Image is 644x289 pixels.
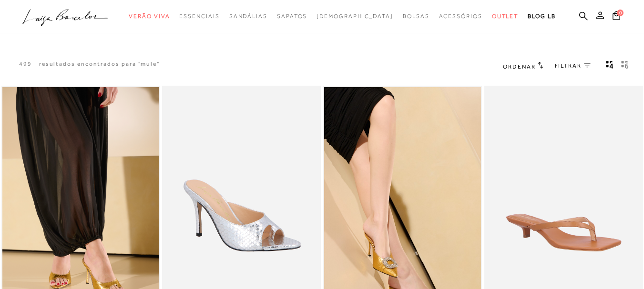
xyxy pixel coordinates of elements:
button: Mostrar 4 produtos por linha [603,60,616,72]
a: noSubCategoriesText [179,8,219,25]
span: Bolsas [403,13,429,20]
a: BLOG LB [528,8,555,25]
span: Sandálias [229,13,267,20]
a: noSubCategoriesText [439,8,482,25]
span: FILTRAR [555,62,582,70]
a: noSubCategoriesText [129,8,170,25]
p: 499 [19,60,32,68]
a: noSubCategoriesText [229,8,267,25]
button: 0 [610,10,623,23]
button: gridText6Desc [618,60,632,72]
span: Ordenar [503,63,535,70]
a: noSubCategoriesText [317,8,393,25]
span: Outlet [492,13,519,20]
span: BLOG LB [528,13,555,20]
a: noSubCategoriesText [492,8,519,25]
span: Acessórios [439,13,482,20]
span: 0 [617,10,624,16]
span: Essenciais [179,13,219,20]
a: noSubCategoriesText [277,8,307,25]
a: noSubCategoriesText [403,8,429,25]
span: Sapatos [277,13,307,20]
span: Verão Viva [129,13,170,20]
: resultados encontrados para "mule" [39,60,160,68]
span: [DEMOGRAPHIC_DATA] [317,13,393,20]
